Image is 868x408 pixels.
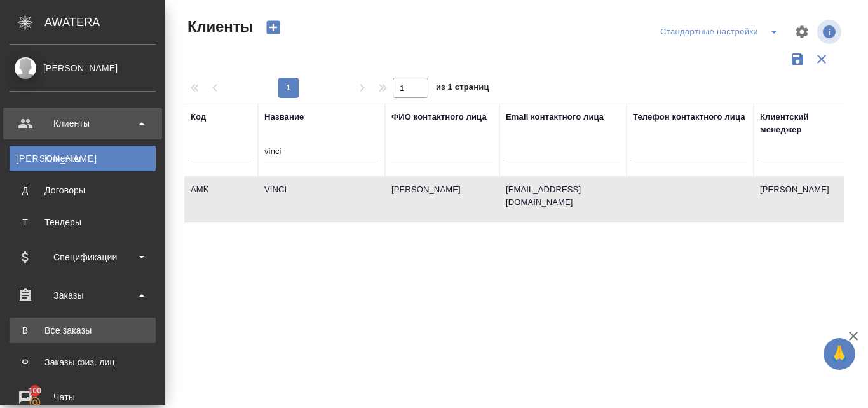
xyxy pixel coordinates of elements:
[10,318,156,343] a: ВВсе заказы
[10,286,156,305] div: Заказы
[10,146,156,171] a: [PERSON_NAME]Клиенты
[16,184,149,197] div: Договоры
[385,177,499,222] td: [PERSON_NAME]
[16,152,149,165] div: Клиенты
[10,388,156,407] div: Чаты
[506,183,620,209] p: [EMAIL_ADDRESS][DOMAIN_NAME]
[10,248,156,267] div: Спецификации
[10,61,156,75] div: [PERSON_NAME]
[184,17,253,37] span: Клиенты
[10,114,156,133] div: Клиенты
[657,22,787,42] div: split button
[633,111,745,123] div: Телефон контактного лица
[829,341,850,367] span: 🙏
[817,20,844,44] span: Посмотреть информацию
[10,178,156,203] a: ДДоговоры
[824,338,855,370] button: 🙏
[10,349,156,375] a: ФЗаказы физ. лиц
[785,47,810,71] button: Сохранить фильтры
[16,216,149,229] div: Тендеры
[787,17,817,47] span: Настроить таблицу
[44,10,165,35] div: AWATERA
[10,209,156,235] a: ТТендеры
[21,384,50,397] span: 100
[754,177,855,222] td: [PERSON_NAME]
[16,324,149,337] div: Все заказы
[391,111,487,123] div: ФИО контактного лица
[810,47,834,71] button: Сбросить фильтры
[506,111,604,123] div: Email контактного лица
[436,80,489,98] span: из 1 страниц
[258,17,288,38] button: Создать
[264,111,304,123] div: Название
[16,356,149,369] div: Заказы физ. лиц
[184,177,258,222] td: AMK
[191,111,206,123] div: Код
[258,177,385,222] td: VINCI
[760,111,849,136] div: Клиентский менеджер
